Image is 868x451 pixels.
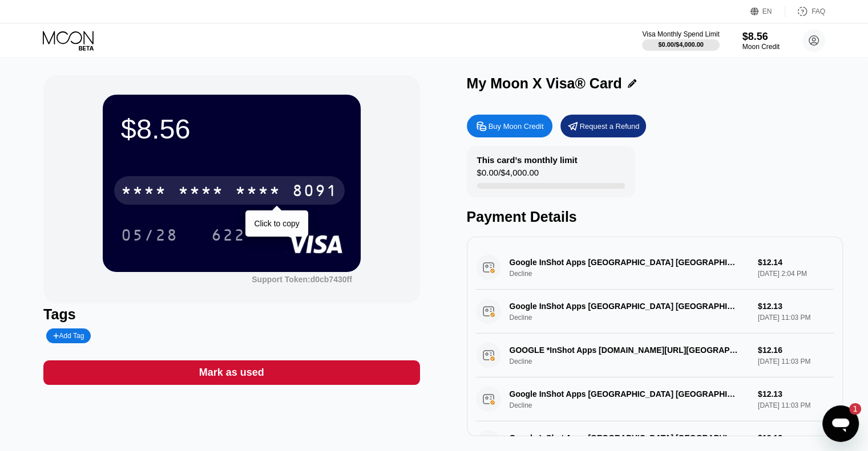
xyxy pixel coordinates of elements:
[199,366,264,379] div: Mark as used
[211,227,245,246] div: 622
[53,332,84,340] div: Add Tag
[742,43,780,51] div: Moon Credit
[254,219,299,228] div: Click to copy
[43,360,419,385] div: Mark as used
[121,113,342,145] div: $8.56
[785,6,825,17] div: FAQ
[477,168,539,183] div: $0.00 / $4,000.00
[121,227,178,246] div: 05/28
[750,6,785,17] div: EN
[838,403,861,415] iframe: Number of unread messages
[642,30,719,51] div: Visa Monthly Spend Limit$0.00/$4,000.00
[467,75,622,92] div: My Moon X Visa® Card
[560,115,646,137] div: Request a Refund
[467,115,552,137] div: Buy Moon Credit
[467,209,843,225] div: Payment Details
[43,306,419,323] div: Tags
[203,221,254,249] div: 622
[488,121,544,131] div: Buy Moon Credit
[742,31,780,43] div: $8.56
[812,7,825,15] div: FAQ
[112,221,187,249] div: 05/28
[477,155,578,165] div: This card’s monthly limit
[642,30,719,38] div: Visa Monthly Spend Limit
[252,275,352,284] div: Support Token: d0cb7430ff
[762,7,772,15] div: EN
[252,275,352,284] div: Support Token:d0cb7430ff
[46,328,91,343] div: Add Tag
[742,31,780,51] div: $8.56Moon Credit
[822,405,859,442] iframe: Button to launch messaging window, 1 unread message
[580,121,640,131] div: Request a Refund
[658,41,704,48] div: $0.00 / $4,000.00
[292,183,338,201] div: 8091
